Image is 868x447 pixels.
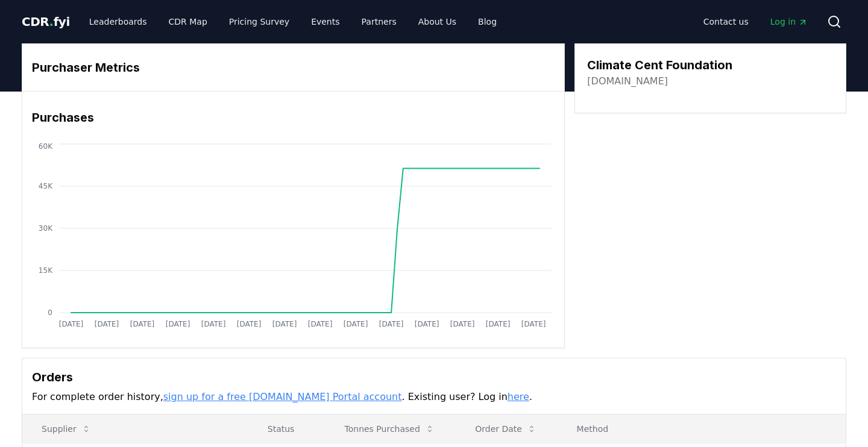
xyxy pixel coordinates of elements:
tspan: 15K [39,266,53,275]
a: CDR Map [159,11,217,33]
h3: Orders [32,368,836,386]
tspan: [DATE] [237,320,262,328]
tspan: 30K [39,224,53,233]
p: Method [567,423,836,435]
a: Blog [468,11,506,33]
a: Log in [761,11,817,33]
tspan: [DATE] [166,320,190,328]
tspan: [DATE] [379,320,404,328]
a: Events [301,11,349,33]
h3: Purchases [32,108,555,127]
a: Pricing Survey [219,11,299,33]
h3: Climate Cent Foundation [587,56,732,74]
tspan: [DATE] [272,320,297,328]
a: CDR.fyi [22,13,70,30]
nav: Main [694,11,817,33]
tspan: [DATE] [521,320,546,328]
span: Log in [770,16,808,28]
nav: Main [80,11,506,33]
tspan: [DATE] [486,320,511,328]
tspan: [DATE] [415,320,439,328]
p: For complete order history, . Existing user? Log in . [32,390,836,404]
a: sign up for a free [DOMAIN_NAME] Portal account [163,391,402,402]
tspan: 60K [39,142,53,151]
button: Order Date [465,417,546,441]
tspan: [DATE] [95,320,119,328]
a: Leaderboards [80,11,157,33]
a: Contact us [694,11,758,33]
span: . [49,14,54,29]
a: [DOMAIN_NAME] [587,74,668,89]
tspan: 0 [48,308,52,317]
tspan: [DATE] [308,320,333,328]
tspan: [DATE] [201,320,226,328]
tspan: [DATE] [130,320,155,328]
a: here [508,391,529,402]
span: CDR fyi [22,14,70,29]
button: Tonnes Purchased [335,417,444,441]
p: Status [258,423,316,435]
tspan: [DATE] [59,320,84,328]
tspan: 45K [39,182,53,190]
button: Supplier [32,417,101,441]
h3: Purchaser Metrics [32,58,555,77]
a: Partners [352,11,406,33]
tspan: [DATE] [450,320,475,328]
tspan: [DATE] [344,320,368,328]
a: About Us [409,11,466,33]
